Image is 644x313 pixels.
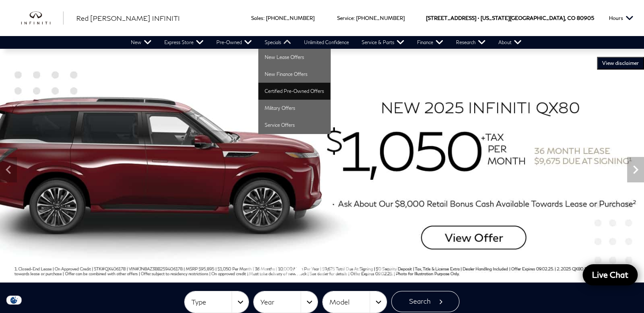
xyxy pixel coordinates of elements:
[258,100,330,117] a: Military Offers
[266,15,315,21] a: [PHONE_NUMBER]
[191,295,232,309] span: Type
[259,267,267,275] span: Go to slide 2
[411,36,450,49] a: Finance
[602,60,639,67] span: VIEW DISCLAIMER
[354,15,355,21] span: :
[583,264,638,285] a: Live Chat
[185,291,249,313] button: Type
[337,15,354,21] span: Service
[124,36,528,49] nav: Main Navigation
[597,57,644,70] button: VIEW DISCLAIMER
[76,14,180,22] span: Red [PERSON_NAME] INFINITI
[318,267,326,275] span: Go to slide 7
[377,267,386,275] span: Go to slide 12
[258,83,330,100] a: Certified Pre-Owned Offers
[391,291,459,312] button: Search
[4,296,24,305] section: Click to Open Cookie Consent Modal
[76,13,180,23] a: Red [PERSON_NAME] INFINITI
[627,157,644,182] div: Next
[210,36,258,49] a: Pre-Owned
[258,49,330,66] a: New Lease Offers
[247,267,255,275] span: Go to slide 1
[365,267,374,275] span: Go to slide 11
[356,15,405,21] a: [PHONE_NUMBER]
[323,291,387,313] button: Model
[271,267,279,275] span: Go to slide 3
[492,36,528,49] a: About
[355,36,411,49] a: Service & Parts
[329,295,370,309] span: Model
[124,36,158,49] a: New
[258,36,298,49] a: Specials
[354,267,362,275] span: Go to slide 10
[588,269,633,280] span: Live Chat
[450,36,492,49] a: Research
[260,295,301,309] span: Year
[294,267,303,275] span: Go to slide 5
[254,291,318,313] button: Year
[258,117,330,134] a: Service Offers
[251,15,263,21] span: Sales
[258,66,330,83] a: New Finance Offers
[282,267,291,275] span: Go to slide 4
[389,267,398,275] span: Go to slide 13
[426,15,594,21] a: [STREET_ADDRESS] • [US_STATE][GEOGRAPHIC_DATA], CO 80905
[21,11,64,25] img: INFINITI
[4,296,24,305] img: Opt-Out Icon
[330,267,338,275] span: Go to slide 8
[158,36,210,49] a: Express Store
[263,15,265,21] span: :
[21,11,64,25] a: infiniti
[306,267,315,275] span: Go to slide 6
[298,36,355,49] a: Unlimited Confidence
[342,267,350,275] span: Go to slide 9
